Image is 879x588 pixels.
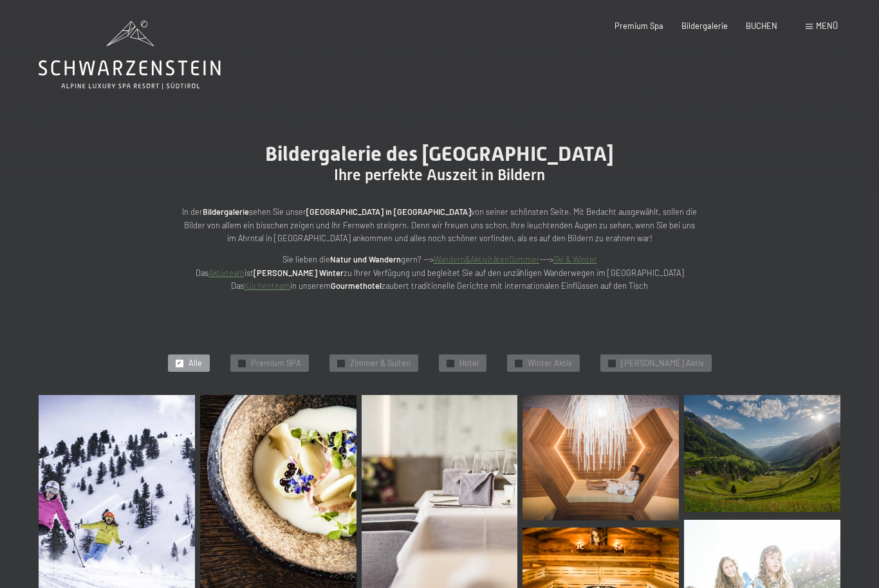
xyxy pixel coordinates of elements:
[244,280,290,291] a: Küchenteam
[265,142,614,166] span: Bildergalerie des [GEOGRAPHIC_DATA]
[684,395,840,512] img: Bildergalerie
[203,207,249,217] strong: Bildergalerie
[528,358,572,369] span: Winter Aktiv
[523,395,679,520] img: Bildergalerie
[239,360,244,367] span: ✓
[553,254,597,264] a: Ski & Winter
[306,207,471,217] strong: [GEOGRAPHIC_DATA] in [GEOGRAPHIC_DATA]
[182,253,697,292] p: Sie lieben die gern? --> ---> Das ist zu Ihrer Verfügung und begleitet Sie auf den unzähligen Wan...
[746,21,777,31] a: BUCHEN
[448,360,452,367] span: ✓
[681,21,728,31] a: Bildergalerie
[615,21,663,31] a: Premium Spa
[330,254,401,264] strong: Natur und Wandern
[334,166,545,184] span: Ihre perfekte Auszeit in Bildern
[516,360,521,367] span: ✓
[350,358,411,369] span: Zimmer & Suiten
[434,254,540,264] a: Wandern&AktivitätenSommer
[331,280,382,291] strong: Gourmethotel
[251,358,301,369] span: Premium SPA
[254,268,344,278] strong: [PERSON_NAME] Winter
[816,21,838,31] span: Menü
[177,360,181,367] span: ✓
[182,205,697,244] p: In der sehen Sie unser von seiner schönsten Seite. Mit Bedacht ausgewählt, sollen die Bilder von ...
[621,358,704,369] span: [PERSON_NAME] Aktiv
[609,360,614,367] span: ✓
[208,268,245,278] a: Aktivteam
[338,360,343,367] span: ✓
[459,358,479,369] span: Hotel
[189,358,202,369] span: Alle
